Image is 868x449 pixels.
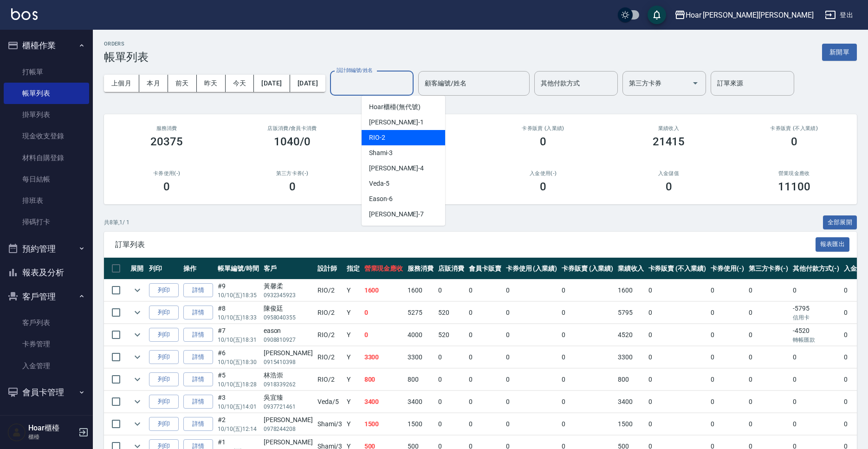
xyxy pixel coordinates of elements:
[746,346,791,368] td: 0
[264,415,313,425] div: [PERSON_NAME]
[264,291,313,299] p: 0932345923
[646,258,708,280] th: 卡券販賣 (不入業績)
[790,302,842,324] td: -5795
[746,369,791,390] td: 0
[264,326,313,336] div: eason
[790,391,842,413] td: 0
[653,135,685,148] h3: 21415
[746,302,791,324] td: 0
[264,281,313,291] div: 黃馨柔
[4,147,89,169] a: 材料自購登錄
[215,346,261,368] td: #6
[540,135,546,148] h3: 0
[405,258,436,280] th: 服務消費
[405,413,436,435] td: 1500
[369,102,420,112] span: Hoar櫃檯 (無代號)
[183,283,213,298] a: 詳情
[130,306,144,319] button: expand row
[104,218,130,227] p: 共 8 筆, 1 / 1
[790,324,842,346] td: -4520
[559,391,615,413] td: 0
[264,403,313,411] p: 0937721461
[615,280,646,301] td: 1600
[4,125,89,147] a: 現金收支登錄
[218,358,259,366] p: 10/10 (五) 18:30
[559,369,615,390] td: 0
[149,306,179,320] button: 列印
[264,304,313,313] div: 陳俊廷
[466,258,504,280] th: 會員卡販賣
[163,180,170,193] h3: 0
[362,346,406,368] td: 3300
[708,346,746,368] td: 0
[215,258,261,280] th: 帳單編號/時間
[315,369,344,390] td: RIO /2
[436,369,466,390] td: 0
[218,403,259,411] p: 10/10 (五) 14:01
[315,346,344,368] td: RIO /2
[615,391,646,413] td: 3400
[708,324,746,346] td: 0
[504,346,560,368] td: 0
[290,75,325,92] button: [DATE]
[4,333,89,355] a: 卡券管理
[504,280,560,301] td: 0
[289,180,296,193] h3: 0
[149,350,179,364] button: 列印
[821,7,857,24] button: 登出
[405,346,436,368] td: 3300
[746,413,791,435] td: 0
[215,324,261,346] td: #7
[369,194,393,204] span: Eason -6
[274,135,311,148] h3: 1040/0
[344,346,362,368] td: Y
[337,67,373,74] label: 設計師編號/姓名
[708,369,746,390] td: 0
[218,313,259,322] p: 10/10 (五) 18:33
[436,258,466,280] th: 店販消費
[646,391,708,413] td: 0
[615,302,646,324] td: 5795
[130,417,144,431] button: expand row
[149,283,179,298] button: 列印
[790,280,842,301] td: 0
[405,391,436,413] td: 3400
[183,350,213,364] a: 詳情
[149,395,179,409] button: 列印
[466,280,504,301] td: 0
[4,237,89,261] button: 預約管理
[504,258,560,280] th: 卡券使用 (入業績)
[149,417,179,431] button: 列印
[466,324,504,346] td: 0
[405,369,436,390] td: 800
[369,163,424,173] span: [PERSON_NAME] -4
[504,391,560,413] td: 0
[540,180,546,193] h3: 0
[466,346,504,368] td: 0
[790,258,842,280] th: 其他付款方式(-)
[436,324,466,346] td: 520
[615,258,646,280] th: 業績收入
[362,369,406,390] td: 800
[743,170,846,176] h2: 營業現金應收
[559,413,615,435] td: 0
[181,258,215,280] th: 操作
[466,302,504,324] td: 0
[405,302,436,324] td: 5275
[466,391,504,413] td: 0
[104,41,149,47] h2: ORDERS
[183,395,213,409] a: 詳情
[315,280,344,301] td: RIO /2
[7,423,26,442] img: Person
[362,302,406,324] td: 0
[646,369,708,390] td: 0
[264,371,313,380] div: 林浩崇
[615,369,646,390] td: 800
[504,302,560,324] td: 0
[615,346,646,368] td: 3300
[264,358,313,366] p: 0915410398
[115,240,816,249] span: 訂單列表
[436,280,466,301] td: 0
[436,391,466,413] td: 0
[646,302,708,324] td: 0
